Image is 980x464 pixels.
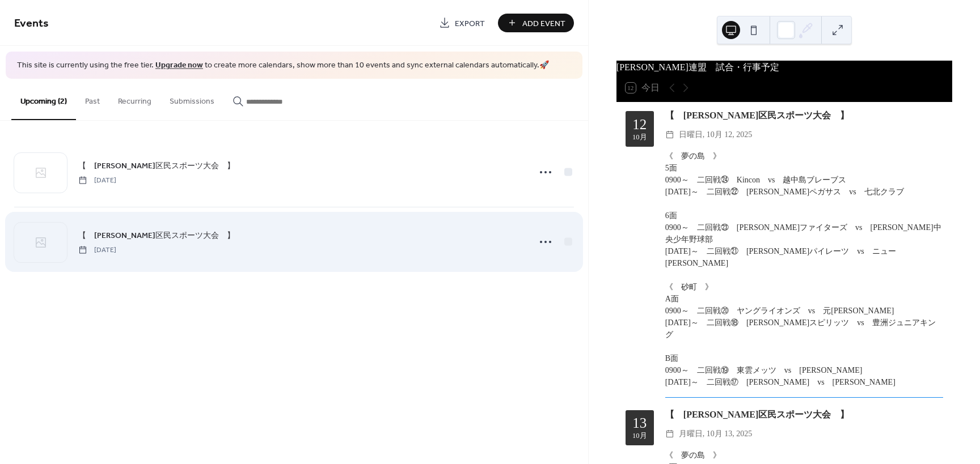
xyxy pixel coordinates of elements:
button: Submissions [160,79,223,119]
span: 【 [PERSON_NAME]区民スポーツ大会 】 [78,160,235,172]
div: [PERSON_NAME]連盟 試合・行事予定 [616,61,952,74]
span: Export [455,18,485,29]
button: Recurring [109,79,160,119]
button: Add Event [498,14,574,32]
span: [DATE] [78,245,116,255]
span: 【 [PERSON_NAME]区民スポーツ大会 】 [78,229,235,241]
span: Events [14,12,49,35]
span: This site is currently using the free tier. to create more calendars, show more than 10 events an... [17,60,549,71]
a: 【 [PERSON_NAME]区民スポーツ大会 】 [78,229,235,242]
span: [DATE] [78,175,116,185]
span: 日曜日, 10月 12, 2025 [679,128,753,142]
a: Upgrade now [155,58,203,73]
span: 月曜日, 10月 13, 2025 [679,427,753,441]
div: ​ [665,427,674,441]
div: 10月 [632,432,647,440]
span: Add Event [522,18,565,29]
button: Upcoming (2) [11,79,76,120]
a: 【 [PERSON_NAME]区民スポーツ大会 】 [78,159,235,172]
div: 10月 [632,134,647,141]
a: Export [430,14,493,32]
div: 《 夢の島 》 5面 0900～ 二回戦㉔ Kincon vs 越中島ブレーブス [DATE]～ 二回戦㉒ [PERSON_NAME]ペガサス vs 七北クラブ 6面 0900～ 二回戦㉓ [P... [665,150,943,388]
div: 12 [632,117,647,131]
div: 【 [PERSON_NAME]区民スポーツ大会 】 [665,408,943,422]
div: 【 [PERSON_NAME]区民スポーツ大会 】 [665,109,943,122]
div: ​ [665,128,674,142]
button: Past [76,79,109,119]
div: 13 [632,416,647,430]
